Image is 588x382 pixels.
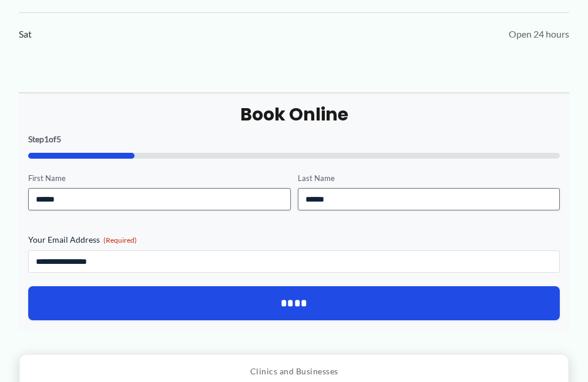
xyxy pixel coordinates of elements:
label: Last Name [298,173,560,184]
span: 5 [56,134,61,144]
span: Sat [19,25,32,43]
label: First Name [28,173,291,184]
p: Step of [28,135,560,143]
label: Your Email Address [28,234,560,246]
span: Open 24 hours [509,25,569,43]
h2: Book Online [28,103,560,126]
span: 1 [44,134,49,144]
span: (Required) [103,236,137,244]
p: Clinics and Businesses [29,364,559,379]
